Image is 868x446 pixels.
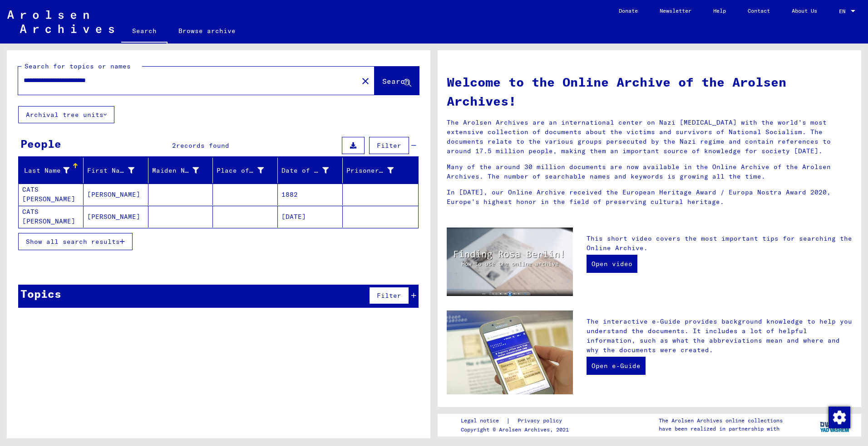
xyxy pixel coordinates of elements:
[510,416,573,426] a: Privacy policy
[20,136,61,152] div: People
[19,206,84,228] mat-cell: CATS [PERSON_NAME]
[19,184,84,205] mat-cell: CATS [PERSON_NAME]
[217,166,264,175] div: Place of Birth
[148,158,213,183] mat-header-cell: Maiden Name
[659,425,783,433] p: have been realized in partnership with
[217,163,277,178] div: Place of Birth
[461,426,573,434] p: Copyright © Arolsen Archives, 2021
[18,233,133,250] button: Show all search results
[87,163,148,178] div: First Name
[22,163,83,178] div: Last Name
[20,286,61,302] div: Topics
[587,357,646,375] a: Open e-Guide
[447,162,852,181] p: Many of the around 30 million documents are now available in the Online Archive of the Arolsen Ar...
[213,158,278,183] mat-header-cell: Place of Birth
[369,287,409,304] button: Filter
[278,184,343,205] mat-cell: 1882
[356,72,375,90] button: Clear
[19,158,84,183] mat-header-cell: Last Name
[25,62,131,70] mat-label: Search for topics or names
[377,141,401,150] span: Filter
[18,106,114,123] button: Archival tree units
[839,8,845,15] mat-select-trigger: EN
[461,416,573,426] div: |
[447,228,573,296] img: video.jpg
[346,166,394,175] div: Prisoner #
[447,118,852,156] p: The Arolsen Archives are an international center on Nazi [MEDICAL_DATA] with the world’s most ext...
[659,417,783,425] p: The Arolsen Archives online collections
[281,163,342,178] div: Date of Birth
[346,163,407,178] div: Prisoner #
[587,234,852,253] p: This short video covers the most important tips for searching the Online Archive.
[176,141,229,150] span: records found
[461,416,506,426] a: Legal notice
[168,20,247,42] a: Browse archive
[377,291,401,300] span: Filter
[84,206,148,228] mat-cell: [PERSON_NAME]
[369,137,409,154] button: Filter
[343,158,418,183] mat-header-cell: Prisoner #
[447,310,573,394] img: eguide.jpg
[152,166,199,175] div: Maiden Name
[375,67,419,95] button: Search
[84,184,148,205] mat-cell: [PERSON_NAME]
[87,166,134,175] div: First Name
[278,206,343,228] mat-cell: [DATE]
[7,10,114,33] img: Arolsen_neg.svg
[829,407,850,428] img: Change consent
[818,413,852,436] img: yv_logo.png
[121,20,168,44] a: Search
[382,77,409,86] span: Search
[172,141,176,150] span: 2
[587,317,852,355] p: The interactive e-Guide provides background knowledge to help you understand the documents. It in...
[26,238,120,246] span: Show all search results
[828,406,850,428] div: Change consent
[84,158,148,183] mat-header-cell: First Name
[447,188,852,207] p: In [DATE], our Online Archive received the European Heritage Award / Europa Nostra Award 2020, Eu...
[152,163,213,178] div: Maiden Name
[587,255,637,273] a: Open video
[360,76,371,87] mat-icon: close
[22,166,69,175] div: Last Name
[278,158,343,183] mat-header-cell: Date of Birth
[447,73,852,111] h1: Welcome to the Online Archive of the Arolsen Archives!
[281,166,329,175] div: Date of Birth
